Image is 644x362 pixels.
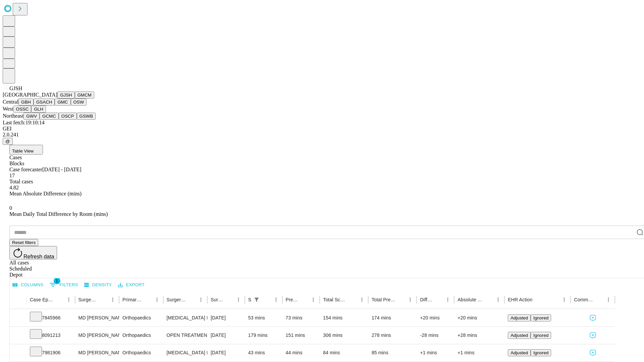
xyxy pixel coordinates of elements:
div: [DATE] [211,327,241,344]
div: GEI [3,126,641,132]
button: Adjusted [508,349,531,356]
div: Primary Service [122,297,142,302]
button: Menu [443,295,452,304]
div: 179 mins [248,327,279,344]
button: Menu [152,295,162,304]
button: GLH [31,106,46,113]
button: OSSC [13,106,32,113]
span: 1 [54,278,60,284]
div: 306 mins [323,327,365,344]
div: [MEDICAL_DATA] RELEASE [167,344,204,361]
div: 43 mins [248,344,279,361]
span: [GEOGRAPHIC_DATA] [3,92,57,98]
span: Mean Daily Total Difference by Room (mins) [9,211,108,217]
button: Table View [9,145,43,155]
button: Density [83,280,114,290]
button: Menu [604,295,613,304]
button: Menu [271,295,281,304]
div: -28 mins [420,327,451,344]
div: Orthopaedics [122,309,160,326]
button: Show filters [252,295,261,304]
div: Case Epic Id [30,297,54,302]
div: Orthopaedics [122,344,160,361]
button: Ignored [531,332,551,339]
div: Predicted In Room Duration [286,297,299,302]
button: Adjusted [508,314,531,321]
span: @ [5,139,10,144]
div: MD [PERSON_NAME] [PERSON_NAME] [78,327,116,344]
button: Ignored [531,314,551,321]
div: [DATE] [211,309,241,326]
div: 154 mins [323,309,365,326]
div: 151 mins [286,327,317,344]
span: Ignored [533,315,548,320]
div: EHR Action [508,297,532,302]
div: Surgery Name [167,297,186,302]
button: Menu [559,295,569,304]
div: +20 mins [458,309,501,326]
div: 278 mins [372,327,414,344]
button: GSWB [77,113,96,120]
button: Select columns [11,280,45,290]
button: Menu [493,295,503,304]
button: GMC [55,99,70,106]
button: Reset filters [9,239,38,246]
button: Sort [484,295,493,304]
div: 53 mins [248,309,279,326]
button: Expand [13,312,23,324]
button: Menu [108,295,117,304]
span: Ignored [533,350,548,355]
button: Expand [13,347,23,359]
div: MD [PERSON_NAME] [PERSON_NAME] [78,309,116,326]
span: Total cases [9,179,33,184]
div: +28 mins [458,327,501,344]
span: Reset filters [12,240,36,245]
div: 84 mins [323,344,365,361]
button: GCMC [40,113,59,120]
div: Scheduled In Room Duration [248,297,251,302]
div: Surgeon Name [78,297,98,302]
button: Sort [396,295,406,304]
span: Adjusted [511,333,528,338]
button: GBH [18,99,34,106]
button: Sort [299,295,309,304]
div: OPEN TREATMENT [MEDICAL_DATA] [167,327,204,344]
button: Show filters [48,280,80,290]
button: Sort [224,295,234,304]
span: Adjusted [511,315,528,320]
button: Sort [594,295,604,304]
div: Comments [574,297,593,302]
button: Adjusted [508,332,531,339]
button: Menu [406,295,415,304]
div: 7845966 [30,309,72,326]
button: Sort [533,295,542,304]
div: +1 mins [458,344,501,361]
div: Total Predicted Duration [372,297,396,302]
div: 7981906 [30,344,72,361]
button: Sort [187,295,196,304]
span: 17 [9,173,15,178]
span: Ignored [533,333,548,338]
div: 1 active filter [252,295,261,304]
span: Northeast [3,113,23,119]
div: 73 mins [286,309,317,326]
button: Expand [13,330,23,342]
button: OSCP [59,113,77,120]
button: Sort [434,295,443,304]
div: 174 mins [372,309,414,326]
button: @ [3,138,13,145]
div: 2.0.241 [3,132,641,138]
button: Sort [262,295,271,304]
span: Mean Absolute Difference (mins) [9,191,82,196]
div: Absolute Difference [458,297,483,302]
span: Case forecaster [9,167,42,172]
button: Menu [196,295,206,304]
div: +1 mins [420,344,451,361]
div: MD [PERSON_NAME] [PERSON_NAME] [78,344,116,361]
div: Difference [420,297,433,302]
span: 4.82 [9,185,19,190]
span: Adjusted [511,350,528,355]
button: GMCM [75,92,94,99]
span: Refresh data [23,254,54,259]
button: Sort [348,295,357,304]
